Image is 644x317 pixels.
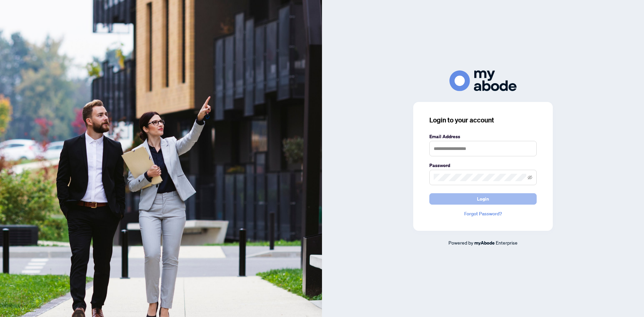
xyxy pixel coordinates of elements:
[496,240,518,246] span: Enterprise
[429,210,537,217] a: Forgot Password?
[477,194,489,204] span: Login
[528,175,532,180] span: eye-invisible
[474,239,495,247] a: myAbode
[429,115,537,125] h3: Login to your account
[429,162,537,169] label: Password
[429,133,537,140] label: Email Address
[449,70,517,91] img: ma-logo
[429,193,537,205] button: Login
[448,240,473,246] span: Powered by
